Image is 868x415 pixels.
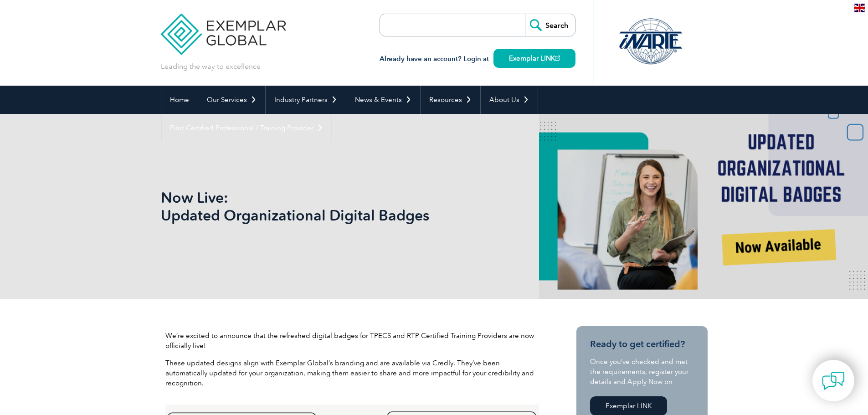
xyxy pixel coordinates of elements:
a: News & Events [346,86,420,114]
p: These updated designs align with Exemplar Global’s branding and are available via Credly. They’ve... [165,358,539,388]
a: Industry Partners [266,86,346,114]
p: We’re excited to announce that the refreshed digital badges for TPECS and RTP Certified Training ... [165,331,539,351]
h3: Ready to get certified? [590,338,694,350]
a: Our Services [198,86,265,114]
img: en [854,4,865,12]
a: Resources [421,86,480,114]
a: About Us [481,86,538,114]
h1: Now Live: Updated Organizational Digital Badges [161,189,511,224]
input: Search [525,14,575,36]
a: Find Certified Professional / Training Provider [161,114,332,142]
a: Home [161,86,198,114]
p: Leading the way to excellence [161,61,261,72]
img: open_square.png [555,56,560,61]
h3: Already have an account? Login at [380,53,575,65]
p: Once you’ve checked and met the requirements, register your details and Apply Now on [590,357,694,387]
a: Exemplar LINK [493,49,575,68]
img: contact-chat.png [822,369,845,392]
